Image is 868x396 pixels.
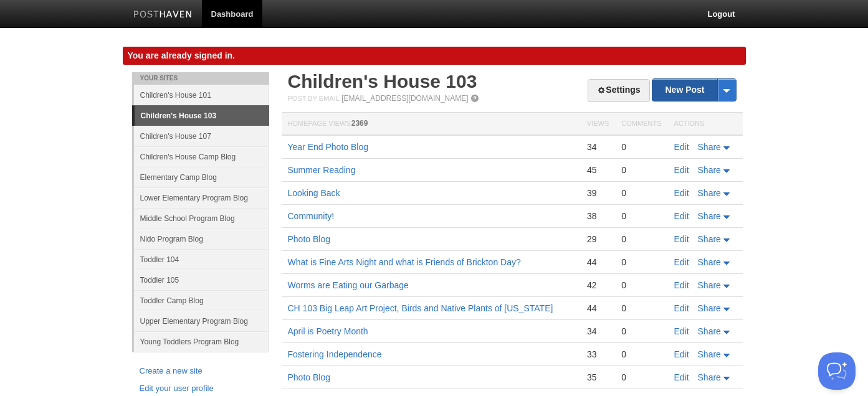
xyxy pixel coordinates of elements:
[134,85,269,105] a: Children's House 101
[288,165,356,175] a: Summer Reading
[674,372,689,382] a: Edit
[587,280,609,291] div: 42
[134,126,269,146] a: Children's House 107
[288,326,368,336] a: April is Poetry Month
[134,311,269,331] a: Upper Elementary Program Blog
[698,280,721,290] span: Share
[615,113,667,136] th: Comments
[621,303,661,314] div: 0
[587,372,609,383] div: 35
[674,280,689,290] a: Edit
[698,257,721,267] span: Share
[587,349,609,360] div: 33
[587,164,609,176] div: 45
[288,349,382,359] a: Fostering Independence
[288,234,331,244] a: Photo Blog
[698,326,721,336] span: Share
[288,211,335,221] a: Community!
[587,257,609,268] div: 44
[674,349,689,359] a: Edit
[134,249,269,270] a: Toddler 104
[134,229,269,249] a: Nido Program Blog
[698,211,721,221] span: Share
[621,164,661,176] div: 0
[674,188,689,198] a: Edit
[674,326,689,336] a: Edit
[341,94,468,103] a: [EMAIL_ADDRESS][DOMAIN_NAME]
[288,280,409,290] a: Worms are Eating our Garbage
[698,372,721,382] span: Share
[132,72,269,85] li: Your Sites
[818,352,856,390] iframe: Help Scout Beacon - Open
[140,365,262,378] a: Create a new site
[652,79,735,101] a: New Post
[134,187,269,208] a: Lower Elementary Program Blog
[288,257,521,267] a: What is Fine Arts Night and what is Friends of Brickton Day?
[674,165,689,175] a: Edit
[587,141,609,153] div: 34
[587,210,609,222] div: 38
[668,113,743,136] th: Actions
[621,233,661,245] div: 0
[698,165,721,175] span: Share
[123,47,746,65] div: You are already signed in.
[587,303,609,314] div: 44
[133,11,193,20] img: Posthaven-bar
[288,303,553,313] a: CH 103 Big Leap Art Project, Birds and Native Plants of [US_STATE]
[698,188,721,198] span: Share
[621,257,661,268] div: 0
[621,187,661,199] div: 0
[351,119,368,128] span: 2369
[134,290,269,311] a: Toddler Camp Blog
[698,303,721,313] span: Share
[134,270,269,290] a: Toddler 105
[581,113,615,136] th: Views
[135,106,269,126] a: Children's House 103
[698,142,721,152] span: Share
[698,234,721,244] span: Share
[674,211,689,221] a: Edit
[140,382,262,395] a: Edit your user profile
[134,208,269,229] a: Middle School Program Blog
[621,326,661,337] div: 0
[282,113,581,136] th: Homepage Views
[288,142,368,152] a: Year End Photo Blog
[288,71,477,92] a: Children's House 103
[674,234,689,244] a: Edit
[288,188,340,198] a: Looking Back
[587,326,609,337] div: 34
[587,233,609,245] div: 29
[698,349,721,359] span: Share
[621,349,661,360] div: 0
[288,95,340,102] span: Post by Email
[134,331,269,352] a: Young Toddlers Program Blog
[621,210,661,222] div: 0
[587,187,609,199] div: 39
[674,257,689,267] a: Edit
[588,79,649,102] a: Settings
[674,142,689,152] a: Edit
[134,167,269,187] a: Elementary Camp Blog
[621,372,661,383] div: 0
[674,303,689,313] a: Edit
[621,141,661,153] div: 0
[621,280,661,291] div: 0
[134,146,269,167] a: Children's House Camp Blog
[288,372,331,382] a: Photo Blog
